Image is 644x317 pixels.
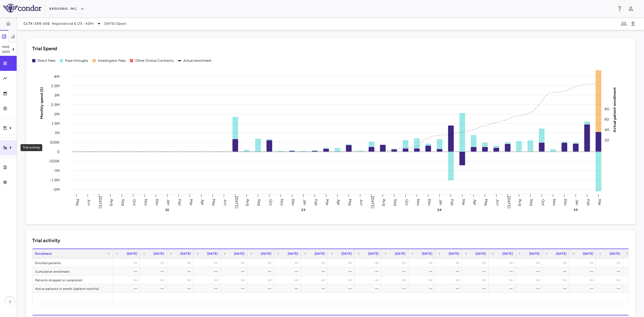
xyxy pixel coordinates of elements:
[612,87,617,132] tspan: Actual patient enrollment
[288,252,298,256] span: [DATE]
[440,276,459,284] div: —
[449,252,459,256] span: [DATE]
[563,199,568,206] text: Dec
[359,284,379,293] div: —
[51,102,60,107] tspan: 2.5M
[183,58,212,63] div: Actual enrollment
[121,199,125,206] text: Sep
[493,258,513,267] div: —
[49,5,84,13] button: BridgeBio, Inc.
[552,199,557,206] text: Nov
[605,117,609,122] tspan: 60
[541,199,545,205] text: Oct
[207,252,218,256] span: [DATE]
[291,199,295,206] text: Dec
[189,199,193,205] text: Mar
[279,267,298,276] div: —
[198,267,218,276] div: —
[586,199,591,205] text: Feb
[467,284,486,293] div: —
[55,131,60,135] tspan: 1M
[520,284,540,293] div: —
[574,284,593,293] div: —
[598,199,602,205] text: Mar
[575,199,579,205] text: Jan
[223,199,228,205] text: Jun
[261,252,271,256] span: [DATE]
[306,267,325,276] div: —
[50,140,60,145] tspan: 500K
[3,4,42,12] img: logo-full-BYUhSk78.svg
[145,276,164,284] div: —
[475,252,486,256] span: [DATE]
[520,276,540,284] div: —
[574,267,593,276] div: —
[165,208,169,212] text: 22
[145,267,164,276] div: —
[306,258,325,267] div: —
[48,159,60,163] tspan: -500K
[440,258,459,267] div: —
[393,199,398,206] text: Sep
[98,196,103,209] text: [DATE]
[574,208,578,212] text: 25
[104,21,126,26] span: [DATE] (Open)
[39,87,44,119] tspan: Monthly spend ($)
[234,252,244,256] span: [DATE]
[413,284,432,293] div: —
[145,258,164,267] div: —
[211,199,216,206] text: May
[382,199,386,206] text: Aug
[484,199,489,206] text: May
[53,168,60,173] tspan: -1M
[332,258,352,267] div: —
[529,252,540,256] span: [DATE]
[280,199,284,206] text: Nov
[118,267,137,276] div: —
[166,199,171,205] text: Jan
[325,199,330,205] text: Mar
[493,276,513,284] div: —
[51,83,60,88] tspan: 3.5M
[404,199,409,205] text: Oct
[461,199,466,205] text: Mar
[65,58,88,63] div: Pass-throughs
[50,178,60,182] tspan: -1.5M
[359,199,364,205] text: Jun
[440,284,459,293] div: —
[57,150,60,154] tspan: 0
[198,284,218,293] div: —
[440,267,459,276] div: —
[24,21,50,26] span: CLTX-305-302
[32,276,113,284] div: Patients dropped or completed
[54,93,60,97] tspan: 3M
[359,276,379,284] div: —
[54,74,60,79] tspan: 4M
[416,199,420,206] text: Nov
[246,199,250,206] text: Aug
[171,258,191,267] div: —
[252,267,271,276] div: —
[118,276,137,284] div: —
[574,276,593,284] div: —
[332,276,352,284] div: —
[601,276,620,284] div: —
[495,199,500,205] text: Jun
[171,276,191,284] div: —
[413,267,432,276] div: —
[53,187,60,192] tspan: -2M
[234,196,239,209] text: [DATE]
[252,284,271,293] div: —
[368,252,379,256] span: [DATE]
[520,267,540,276] div: —
[473,199,477,205] text: Apr
[279,258,298,267] div: —
[395,252,405,256] span: [DATE]
[359,267,379,276] div: —
[302,208,305,212] text: 23
[336,199,341,205] text: Apr
[32,267,113,275] div: Cumulative enrollment
[493,284,513,293] div: —
[371,196,375,209] text: [DATE]
[127,252,137,256] span: [DATE]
